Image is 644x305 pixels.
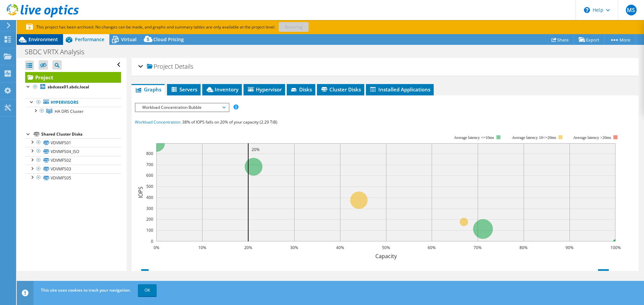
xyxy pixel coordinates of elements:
[566,245,574,250] text: 90%
[175,62,193,70] span: Details
[512,135,556,140] tspan: Average latency 10<=20ms
[247,86,282,93] span: Hypervisor
[26,23,355,31] p: This project has been archived. No changes can be made, and graphs and summary tables are only av...
[198,245,206,250] text: 10%
[146,172,153,178] text: 600
[252,147,260,152] text: 20%
[474,245,482,250] text: 70%
[146,216,153,222] text: 200
[25,138,121,147] a: VDVMFS01
[146,151,153,156] text: 800
[25,107,121,116] a: HA DRS Cluster
[25,165,121,173] a: VDVMFS03
[25,98,121,107] a: Hypervisors
[574,34,605,45] a: Export
[170,86,197,93] span: Servers
[146,195,153,200] text: 400
[375,252,397,260] text: Capacity
[382,245,390,250] text: 50%
[154,245,159,250] text: 0%
[610,245,621,250] text: 100%
[151,238,153,244] text: 0
[244,245,252,250] text: 20%
[25,72,121,83] a: Project
[454,135,494,140] tspan: Average latency <=10ms
[182,119,277,125] span: 38% of IOPS falls on 20% of your capacity (2.29 TiB)
[573,135,611,140] text: Average latency >20ms
[336,245,344,250] text: 40%
[25,173,121,182] a: VDVMFS05
[206,86,238,93] span: Inventory
[25,83,121,91] a: sbdcesx01.sbdc.local
[146,206,153,211] text: 300
[29,36,58,43] span: Environment
[147,63,173,70] span: Project
[75,36,104,43] span: Performance
[584,7,590,13] svg: \n
[25,147,121,156] a: VDVMFS04_ISO
[290,245,298,250] text: 30%
[153,36,184,43] span: Cloud Pricing
[546,34,574,45] a: Share
[604,34,636,45] a: More
[146,162,153,167] text: 700
[55,108,84,114] span: HA DRS Cluster
[626,5,637,15] span: MS
[146,183,153,189] text: 500
[22,48,95,56] h1: SBDC VRTX Analysis
[369,86,430,93] span: Installed Applications
[41,130,121,138] div: Shared Cluster Disks
[146,227,153,233] text: 100
[520,245,528,250] text: 80%
[41,287,131,293] span: This site uses cookies to track your navigation.
[320,86,361,93] span: Cluster Disks
[135,119,181,125] span: Workload Concentration:
[290,86,312,93] span: Disks
[48,84,89,90] b: sbdcesx01.sbdc.local
[137,186,144,198] text: IOPS
[135,86,161,93] span: Graphs
[121,36,137,43] span: Virtual
[139,103,225,111] span: Workload Concentration Bubble
[138,284,157,296] a: OK
[25,156,121,165] a: VDVMFS02
[428,245,436,250] text: 60%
